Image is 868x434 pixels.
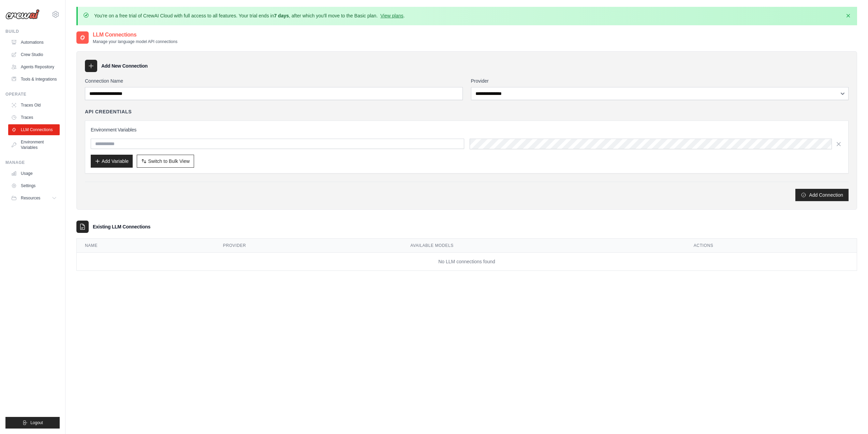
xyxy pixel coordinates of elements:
a: View plans [380,13,403,18]
strong: 7 days [274,13,289,18]
div: Build [5,29,60,34]
a: Usage [8,168,60,179]
a: Traces [8,112,60,123]
a: LLM Connections [8,124,60,135]
label: Provider [471,78,849,84]
button: Add Variable [91,155,133,168]
a: Crew Studio [8,49,60,60]
span: Logout [30,420,43,425]
a: Agents Repository [8,61,60,72]
p: Manage your language model API connections [93,39,177,44]
img: Logo [5,9,40,19]
button: Add Connection [795,189,849,201]
a: Environment Variables [8,137,60,153]
th: Name [77,239,215,253]
div: Manage [5,160,60,165]
th: Available Models [402,239,686,253]
p: You're on a free trial of CrewAI Cloud with full access to all features. Your trial ends in , aft... [94,12,405,19]
h3: Environment Variables [91,126,843,133]
label: Connection Name [85,78,463,84]
td: No LLM connections found [77,253,857,271]
button: Logout [5,417,60,429]
span: Switch to Bulk View [148,158,190,165]
a: Traces Old [8,100,60,111]
span: Resources [21,195,40,201]
h3: Add New Connection [101,62,148,69]
th: Provider [215,239,402,253]
button: Resources [8,193,60,204]
h3: Existing LLM Connections [93,223,150,230]
button: Switch to Bulk View [137,155,194,168]
a: Automations [8,37,60,48]
h2: LLM Connections [93,31,177,39]
div: Operate [5,92,60,97]
th: Actions [686,239,857,253]
a: Settings [8,180,60,191]
a: Tools & Integrations [8,74,60,85]
h4: API Credentials [85,108,132,115]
